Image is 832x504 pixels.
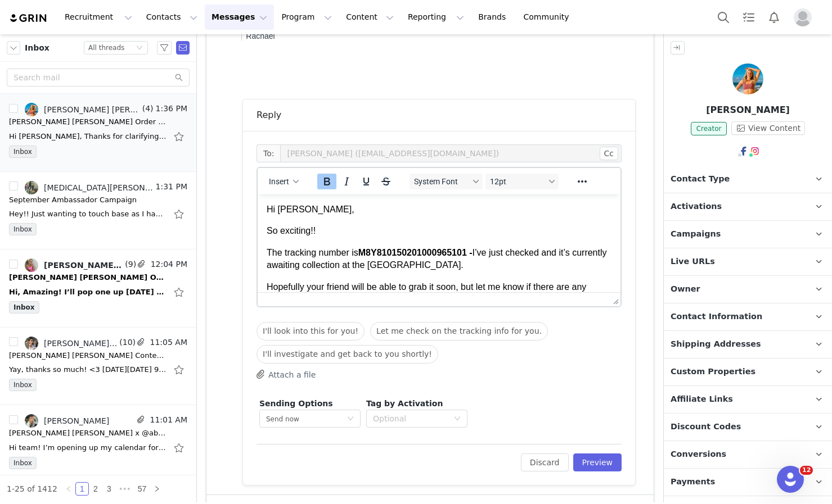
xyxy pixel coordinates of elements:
div: Lorna Jane x @abrittslife Collaboration [9,428,167,439]
button: View Content [731,121,805,135]
span: Owner [671,283,700,296]
span: Campaigns [671,228,721,240]
div: September Ambassador Campaign [9,194,137,206]
img: grin logo [9,13,48,24]
div: [PERSON_NAME], [PERSON_NAME] [PERSON_NAME] Ambassador [44,339,117,348]
button: I'll investigate and get back to you shortly! [257,345,438,364]
button: Underline [357,174,376,189]
a: 57 [134,483,150,495]
body: Rich Text Area. Press ALT-0 for help. [9,9,354,146]
strong: 1x IG Reel or TikTok [131,199,205,208]
span: Tag by Activation [366,399,443,408]
p: No worries at all about the late reply, and congratulations on your new home! So exciting! [5,56,407,65]
i: icon: search [175,74,183,81]
i: icon: left [65,485,72,492]
div: Thanks so much for this! I'm excited to receive the Lous pieces and start filming 🥳 I love that y... [5,22,407,49]
a: [PERSON_NAME], [PERSON_NAME] [PERSON_NAME] Ambassador [25,337,117,350]
span: Shipping Addresses [671,338,761,351]
p: Ecstatic to work with you on this campaign and see where this partnership goes! x [12,294,407,303]
span: Affiliate Links [671,393,733,406]
span: (9) [123,258,136,270]
li: 2 [89,482,102,496]
img: ff2139cc-e806-49e9-a66a-a64fe4d9a226.jpg [25,181,38,194]
span: (10) [117,337,136,348]
img: 4a7f8210-076c-4a9c-b4bb-2655f102b6cd.jpg [25,337,38,350]
img: Marissa Carr [732,63,763,94]
button: Notifications [762,4,786,30]
p: Hi [PERSON_NAME], [12,156,407,165]
p: Hi [PERSON_NAME], [12,120,407,129]
span: Live URLs [671,256,715,268]
p: Best x, Rachael [12,206,407,224]
span: Payments [671,476,715,488]
li: 3 [102,482,116,496]
button: Profile [787,8,823,26]
li: Next 3 Pages [116,482,134,496]
li: 1 [75,482,89,496]
p: Thanks so much for your message! So excited for you to receive the Lotus pieces and start filming... [5,21,407,48]
span: Creator [691,122,727,135]
span: Inbox [25,42,50,54]
button: Fonts [410,174,483,189]
iframe: Intercom live chat [777,466,804,493]
button: Messages [205,4,274,30]
p: We’re really excited to see your content and so grateful to have you on board for this partnershi... [12,189,407,198]
button: Program [275,4,339,30]
button: Insert [264,174,303,189]
p: Hopefully your friend will be able to grab it soon, but let me know if there are any issues at al... [9,87,354,112]
p: We’re really excited to see your content and so grateful to have you on board for this partnershi... [5,73,407,82]
button: I'll look into this for you! [257,322,365,340]
strong: 1x Cover Image via WeTransfer or Dropbox [219,199,380,208]
a: [PERSON_NAME] [PERSON_NAME] Ambassador, [PERSON_NAME] [25,103,140,116]
span: 12 [800,466,813,475]
button: Recruitment [58,4,139,30]
span: 12pt [490,177,545,186]
button: Contacts [140,4,204,30]
span: Inbox [9,146,37,158]
button: Italic [337,174,356,189]
input: Search mail [7,69,190,87]
span: Custom Properties [671,366,755,378]
div: [MEDICAL_DATA][PERSON_NAME] (Running) [44,183,154,192]
a: Community [517,4,581,30]
div: Optional [373,413,448,424]
p: Thanks so much for your message! So excited for you to receive the Lotus pieces and start filming... [12,137,407,164]
iframe: Rich Text Area [258,194,620,292]
span: Inbox [9,457,37,469]
li: Previous Page [62,482,75,496]
button: Attach a file [257,367,316,381]
img: 44728366-8e41-4e34-b5ca-cb75b29453a4--s.jpg [25,414,38,428]
div: [PERSON_NAME] [PERSON_NAME] Ambassador, [PERSON_NAME] [44,261,123,270]
a: [EMAIL_ADDRESS][DOMAIN_NAME] [5,94,345,112]
strong: M8Y810150201000965101 - [101,53,215,63]
button: Content [339,4,401,30]
p: We'd also love to provide you a discount code to reference in your post caption, allowing your au... [12,234,407,252]
span: Activations [671,201,722,213]
a: [EMAIL_ADDRESS][DOMAIN_NAME] [5,130,345,148]
a: Tasks [736,4,761,30]
span: Send now [266,415,299,423]
button: Bold [317,174,336,189]
p: So exciting!! [9,30,354,43]
a: 1 [76,483,88,495]
div: Cheers, [PERSON_NAME] [5,67,407,85]
p: We are just letting you know your orders for our September Lotus Styling Campaign have been proce... [12,190,407,226]
div: Hi [PERSON_NAME], [5,4,407,85]
div: Hi team! I’m opening up my calendar for October and currently booking collaborations for @abritts... [9,442,167,453]
span: To: [257,144,280,162]
span: Inbox [9,379,37,391]
div: Hi Rachael, Thanks for clarifying and that sounds great. Also hey, happy Lotus Launch Day 🎉🎉 So e... [9,131,167,142]
a: [PERSON_NAME] [PERSON_NAME] Ambassador, [PERSON_NAME] [25,258,123,272]
span: Conversions [671,448,726,461]
a: 2 [89,483,102,495]
a: [PERSON_NAME] [25,414,109,428]
span: [DATE] [12,208,37,217]
p: Best x, Rachael [5,90,407,108]
div: Hey!! Just wanting to touch base as I haven't heard from you guys in a while. I've been LOVING th... [9,208,167,220]
div: Press the Up and Down arrow keys to resize the editor. [609,293,620,306]
strong: [DATE] [134,217,160,226]
span: 11:01 AM [148,414,187,428]
button: Search [711,4,736,30]
p: Hi [PERSON_NAME], [5,4,407,13]
span: 11:05 AM [148,337,187,350]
